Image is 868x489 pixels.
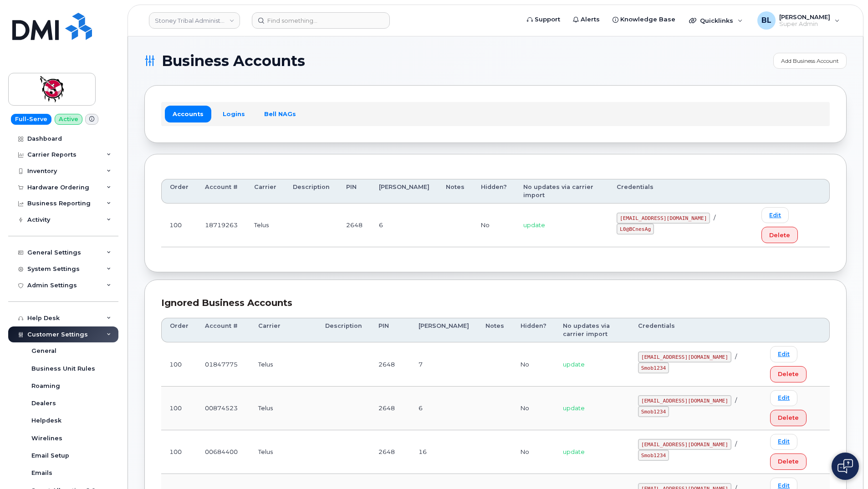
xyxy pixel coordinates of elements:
[317,318,370,343] th: Description
[735,397,737,404] span: /
[197,387,250,430] td: 00874523
[438,179,473,204] th: Notes
[338,179,371,204] th: PIN
[197,204,246,247] td: 18719263
[761,207,789,223] a: Edit
[770,453,807,470] button: Delete
[250,430,317,474] td: Telus
[473,179,515,204] th: Hidden?
[769,231,790,239] span: Delete
[161,179,197,204] th: Order
[370,318,410,343] th: PIN
[477,318,512,343] th: Notes
[473,204,515,247] td: No
[512,430,555,474] td: No
[246,179,285,204] th: Carrier
[617,224,654,234] code: L0@BCnesAg
[371,179,438,204] th: [PERSON_NAME]
[512,342,555,386] td: No
[161,204,197,247] td: 100
[638,351,731,362] code: [EMAIL_ADDRESS][DOMAIN_NAME]
[630,318,762,343] th: Credentials
[197,318,250,343] th: Account #
[161,387,197,430] td: 100
[285,179,338,204] th: Description
[162,54,305,68] span: Business Accounts
[165,106,211,122] a: Accounts
[161,342,197,386] td: 100
[338,204,371,247] td: 2648
[512,318,555,343] th: Hidden?
[410,318,477,343] th: [PERSON_NAME]
[197,179,246,204] th: Account #
[608,179,753,204] th: Credentials
[714,214,715,221] span: /
[246,204,285,247] td: Telus
[770,434,797,450] a: Edit
[773,53,847,69] a: Add Business Account
[512,387,555,430] td: No
[515,179,608,204] th: No updates via carrier import
[410,342,477,386] td: 7
[410,430,477,474] td: 16
[778,413,799,422] span: Delete
[638,450,669,461] code: Smob1234
[161,430,197,474] td: 100
[197,342,250,386] td: 01847775
[778,370,799,378] span: Delete
[370,342,410,386] td: 2648
[770,366,807,382] button: Delete
[837,459,853,474] img: Open chat
[735,440,737,448] span: /
[563,361,585,368] span: update
[371,204,438,247] td: 6
[370,387,410,430] td: 2648
[250,318,317,343] th: Carrier
[215,106,253,122] a: Logins
[770,410,807,426] button: Delete
[770,390,797,406] a: Edit
[410,387,477,430] td: 6
[161,318,197,343] th: Order
[250,342,317,386] td: Telus
[638,362,669,373] code: Smob1234
[735,353,737,360] span: /
[770,346,797,362] a: Edit
[761,227,798,243] button: Delete
[256,106,304,122] a: Bell NAGs
[161,296,830,310] div: Ignored Business Accounts
[370,430,410,474] td: 2648
[638,395,731,406] code: [EMAIL_ADDRESS][DOMAIN_NAME]
[778,457,799,466] span: Delete
[563,404,585,412] span: update
[197,430,250,474] td: 00684400
[638,406,669,417] code: Smob1234
[617,213,710,224] code: [EMAIL_ADDRESS][DOMAIN_NAME]
[250,387,317,430] td: Telus
[555,318,630,343] th: No updates via carrier import
[563,448,585,455] span: update
[638,439,731,450] code: [EMAIL_ADDRESS][DOMAIN_NAME]
[523,221,545,229] span: update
